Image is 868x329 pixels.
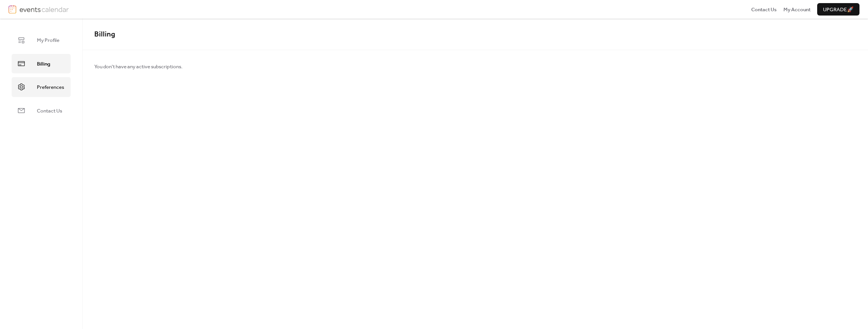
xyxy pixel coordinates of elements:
button: Upgrade🚀 [817,3,859,16]
img: logotype [19,5,69,14]
a: My Profile [12,30,71,50]
span: Upgrade 🚀 [823,6,854,14]
a: Preferences [12,77,71,97]
img: logo [9,5,16,14]
a: Billing [12,54,71,73]
span: Billing [94,27,115,42]
a: Contact Us [751,5,777,13]
span: My Profile [37,36,59,44]
a: My Account [783,5,811,13]
a: Contact Us [12,101,71,120]
span: You don't have any active subscriptions. [94,63,182,71]
span: Billing [37,60,50,68]
span: Preferences [37,83,64,91]
span: Contact Us [37,107,62,115]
